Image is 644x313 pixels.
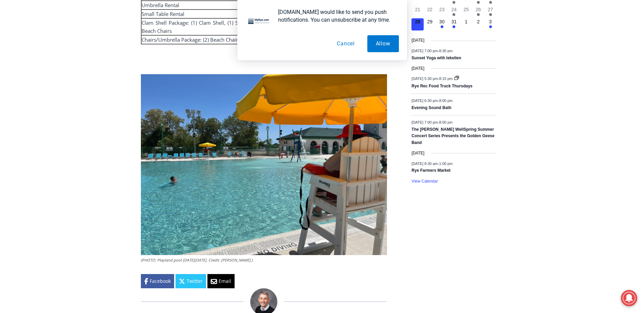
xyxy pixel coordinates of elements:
span: 1:00 pm [439,161,453,165]
span: [DATE] 5:30 pm [411,77,438,81]
a: Intern @ [DOMAIN_NAME] [163,66,329,84]
span: [DATE] 8:30 am [411,161,438,165]
time: - [411,77,454,81]
span: Intern @ [DOMAIN_NAME] [178,67,315,83]
a: Open Tues. - Sun. [PHONE_NUMBER] [0,68,68,84]
a: Sunset Yoga with Iekelien [411,56,461,61]
time: - [411,120,453,124]
span: 8:15 pm [439,77,453,81]
a: Rye Farmers Market [411,168,450,173]
a: The [PERSON_NAME] WellSpring Summer Concert Series Presents the Golden Geese Band [411,127,494,146]
a: Email [207,274,235,288]
img: (PHOTO: Playland pool on Saturday, May 27, 2023. Credit: Will McCullough.) [141,74,387,255]
button: Cancel [328,35,363,52]
a: Book [PERSON_NAME]'s Good Humor for Your Event [202,2,245,31]
div: "The first chef I interviewed talked about coming to [GEOGRAPHIC_DATA] from [GEOGRAPHIC_DATA] in ... [171,0,321,66]
time: - [411,161,453,165]
a: Twitter [176,274,206,288]
div: [DOMAIN_NAME] would like to send you push notifications. You can unsubscribe at any time. [273,8,399,24]
button: Allow [367,35,399,52]
span: 8:00 pm [439,120,453,124]
a: View Calendar [411,179,438,184]
time: - [411,98,453,102]
span: [DATE] 6:30 pm [411,98,438,102]
time: [DATE] [411,65,424,72]
div: "clearly one of the favorites in the [GEOGRAPHIC_DATA] neighborhood" [70,42,96,81]
img: notification icon [245,8,273,35]
a: Rye Rec Food Truck Thursdays [411,84,472,89]
h4: Book [PERSON_NAME]'s Good Humor for Your Event [207,7,236,26]
figcaption: (PHOTO: Playland pool [DATE][DATE]. Credit: [PERSON_NAME].) [141,257,387,263]
span: 8:00 pm [439,98,453,102]
span: Open Tues. - Sun. [PHONE_NUMBER] [2,70,67,96]
time: [DATE] [411,150,424,156]
a: Facebook [141,274,174,288]
div: Birthdays, Graduations, Any Private Event [44,12,168,19]
span: [DATE] 7:00 pm [411,120,438,124]
a: Evening Sound Bath [411,105,451,111]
